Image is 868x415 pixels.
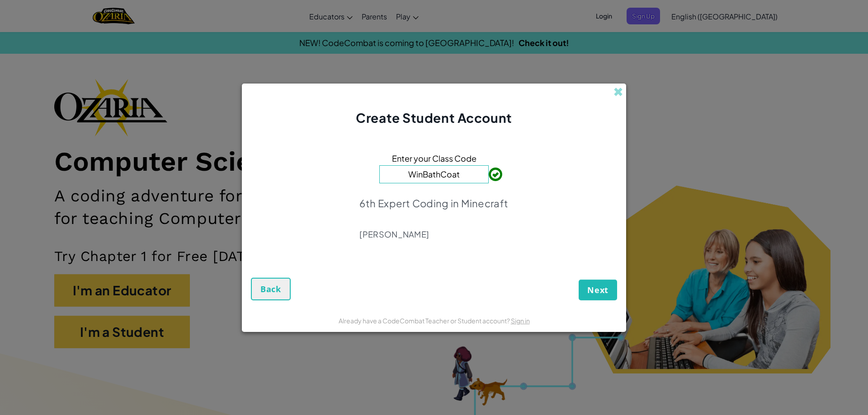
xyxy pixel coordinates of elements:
[392,152,476,165] span: Enter your Class Code
[339,317,511,325] span: Already have a CodeCombat Teacher or Student account?
[356,110,512,126] span: Create Student Account
[260,284,281,294] span: Back
[579,280,617,300] button: Next
[359,197,508,210] p: 6th Expert Coding in Minecraft
[359,229,508,240] p: [PERSON_NAME]
[587,284,609,295] span: Next
[511,317,530,325] a: Sign in
[251,278,291,300] button: Back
